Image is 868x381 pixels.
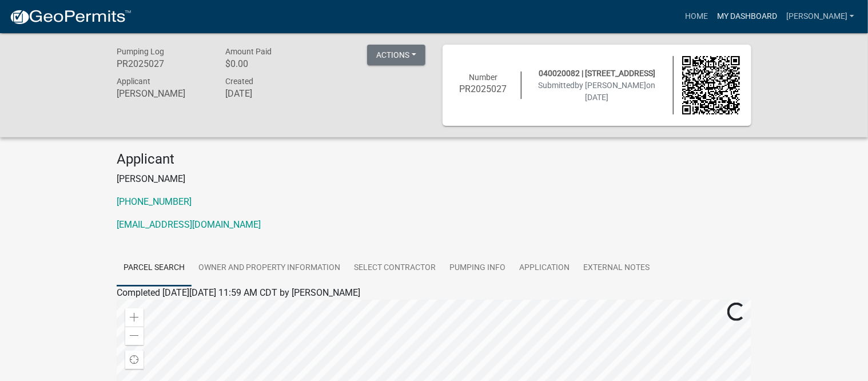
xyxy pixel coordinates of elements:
[576,250,656,287] a: External Notes
[712,6,782,27] a: My Dashboard
[117,47,164,56] span: Pumping Log
[117,172,751,186] p: [PERSON_NAME]
[192,250,347,287] a: Owner and Property Information
[117,88,208,99] h6: [PERSON_NAME]
[117,58,208,69] h6: PR2025027
[225,47,272,56] span: Amount Paid
[367,45,425,65] button: Actions
[782,6,859,27] a: [PERSON_NAME]
[539,69,655,78] span: 040020082 | [STREET_ADDRESS]
[225,88,317,99] h6: [DATE]
[512,250,576,287] a: Application
[117,287,360,298] span: Completed [DATE][DATE] 11:59 AM CDT by [PERSON_NAME]
[680,6,712,27] a: Home
[469,73,497,82] span: Number
[225,58,317,69] h6: $0.00
[682,56,740,114] img: QR code
[117,250,192,287] a: Parcel search
[125,351,144,369] div: Find my location
[225,77,253,86] span: Created
[347,250,443,287] a: Select contractor
[117,196,192,207] a: [PHONE_NUMBER]
[125,327,144,345] div: Zoom out
[575,81,647,90] span: by [PERSON_NAME]
[443,250,512,287] a: Pumping Info
[539,81,656,102] span: Submitted on [DATE]
[117,77,150,86] span: Applicant
[117,219,261,230] a: [EMAIL_ADDRESS][DOMAIN_NAME]
[117,151,751,168] h4: Applicant
[454,84,512,94] h6: PR2025027
[125,308,144,327] div: Zoom in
